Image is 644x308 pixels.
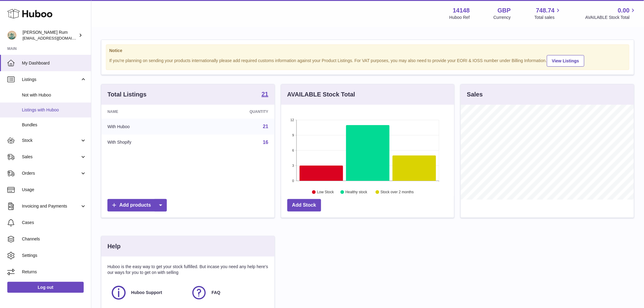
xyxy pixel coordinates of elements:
text: 6 [292,149,294,152]
span: [EMAIL_ADDRESS][DOMAIN_NAME] [23,36,89,40]
img: internalAdmin-14148@internal.huboo.com [7,31,16,40]
span: Usage [22,187,86,193]
span: 748.74 [536,6,555,15]
span: Not with Huboo [22,92,86,98]
text: 9 [292,133,294,137]
td: With Shopify [101,135,195,150]
strong: 21 [261,91,268,97]
span: Invoicing and Payments [22,203,80,209]
span: Cases [22,220,86,226]
div: If you're planning on sending your products internationally please add required customs informati... [109,54,626,67]
span: AVAILABLE Stock Total [585,15,637,20]
strong: GBP [498,6,511,15]
a: FAQ [191,285,265,301]
span: Sales [22,154,80,160]
text: Low Stock [317,190,334,194]
span: Listings [22,77,80,82]
span: My Dashboard [22,60,86,66]
a: 748.74 Total sales [534,6,562,20]
span: 0.00 [618,6,630,15]
span: Huboo Support [131,290,162,296]
a: 16 [263,140,268,145]
span: Listings with Huboo [22,107,86,113]
h3: AVAILABLE Stock Total [287,90,355,99]
span: Total sales [534,15,562,20]
h3: Help [107,242,121,250]
text: Stock over 2 months [380,190,414,194]
td: With Huboo [101,119,195,135]
a: 21 [261,91,268,98]
div: Currency [494,15,511,20]
th: Name [101,105,195,119]
text: 3 [292,164,294,167]
div: Huboo Ref [450,15,470,20]
text: 0 [292,179,294,183]
h3: Total Listings [107,90,147,99]
a: Add Stock [287,199,321,212]
text: 12 [290,118,294,122]
a: 0.00 AVAILABLE Stock Total [585,6,637,20]
a: 21 [263,124,268,129]
a: View Listings [547,55,584,67]
span: FAQ [212,290,220,296]
span: Settings [22,253,86,258]
span: Stock [22,138,80,143]
th: Quantity [195,105,275,119]
a: Huboo Support [110,285,185,301]
div: [PERSON_NAME] Rum [23,30,77,41]
text: Healthy stock [345,190,368,194]
span: Bundles [22,122,86,128]
span: Returns [22,269,86,275]
span: Channels [22,236,86,242]
strong: Notice [109,48,626,54]
strong: 14148 [453,6,470,15]
p: Huboo is the easy way to get your stock fulfilled. But incase you need any help here's our ways f... [107,264,268,275]
a: Log out [7,282,84,293]
span: Orders [22,170,80,176]
h3: Sales [467,90,483,99]
a: Add products [107,199,167,212]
